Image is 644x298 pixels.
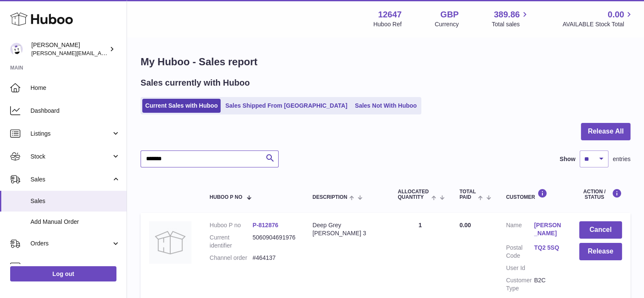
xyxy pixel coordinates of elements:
[31,41,108,57] div: [PERSON_NAME]
[494,9,520,20] span: 389.86
[252,222,278,228] a: P-812876
[210,221,252,229] dt: Huboo P no
[210,234,252,250] dt: Current identifier
[373,20,402,28] div: Huboo Ref
[30,84,120,92] span: Home
[506,221,534,240] dt: Name
[30,175,111,184] span: Sales
[141,77,250,89] h2: Sales currently with Huboo
[506,244,534,260] dt: Postal Code
[492,9,529,28] a: 389.86 Total sales
[352,99,420,113] a: Sales Not With Huboo
[252,254,295,262] dd: #464137
[10,43,23,56] img: peter@pinter.co.uk
[210,195,242,200] span: Huboo P no
[459,222,471,228] span: 0.00
[30,153,111,161] span: Stock
[608,9,624,20] span: 0.00
[534,221,562,237] a: [PERSON_NAME]
[31,50,215,56] span: [PERSON_NAME][EMAIL_ADDRESS][PERSON_NAME][DOMAIN_NAME]
[252,234,295,250] dd: 5060904691976
[562,20,634,28] span: AVAILABLE Stock Total
[435,20,459,28] div: Currency
[579,189,622,200] div: Action / Status
[30,130,111,138] span: Listings
[398,189,429,200] span: ALLOCATED Quantity
[10,266,116,281] a: Log out
[30,107,120,115] span: Dashboard
[534,276,562,292] dd: B2C
[440,9,459,20] strong: GBP
[534,244,562,252] a: TQ2 5SQ
[30,262,120,270] span: Usage
[579,243,622,260] button: Release
[506,276,534,292] dt: Customer Type
[506,264,534,272] dt: User Id
[312,195,347,200] span: Description
[613,155,630,163] span: entries
[581,123,630,140] button: Release All
[30,240,111,248] span: Orders
[378,9,402,20] strong: 12647
[560,155,575,163] label: Show
[506,189,562,200] div: Customer
[30,218,120,226] span: Add Manual Order
[149,221,191,264] img: no-photo.jpg
[312,221,381,237] div: Deep Grey [PERSON_NAME] 3
[562,9,634,28] a: 0.00 AVAILABLE Stock Total
[210,254,252,262] dt: Channel order
[579,221,622,239] button: Cancel
[142,99,221,113] a: Current Sales with Huboo
[222,99,350,113] a: Sales Shipped From [GEOGRAPHIC_DATA]
[492,20,529,28] span: Total sales
[459,189,476,200] span: Total paid
[30,197,120,205] span: Sales
[141,55,630,69] h1: My Huboo - Sales report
